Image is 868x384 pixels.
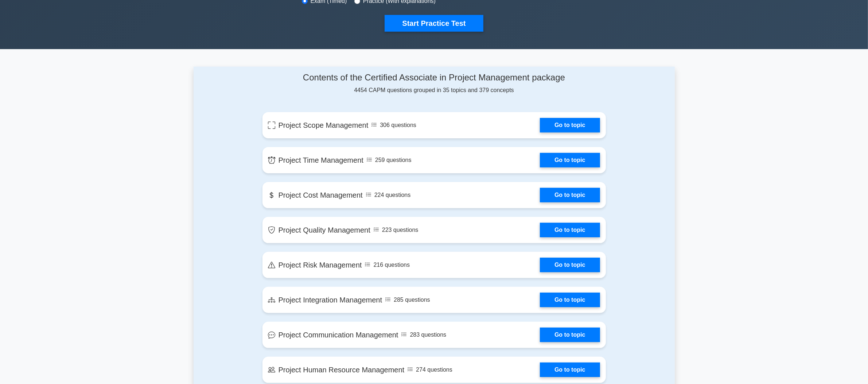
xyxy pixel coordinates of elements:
[540,328,600,342] a: Go to topic
[540,153,600,167] a: Go to topic
[262,72,606,83] h4: Contents of the Certified Associate in Project Management package
[540,223,600,237] a: Go to topic
[540,258,600,272] a: Go to topic
[540,293,600,307] a: Go to topic
[262,72,606,95] div: 4454 CAPM questions grouped in 35 topics and 379 concepts
[385,15,483,32] button: Start Practice Test
[540,188,600,202] a: Go to topic
[540,118,600,132] a: Go to topic
[540,363,600,377] a: Go to topic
